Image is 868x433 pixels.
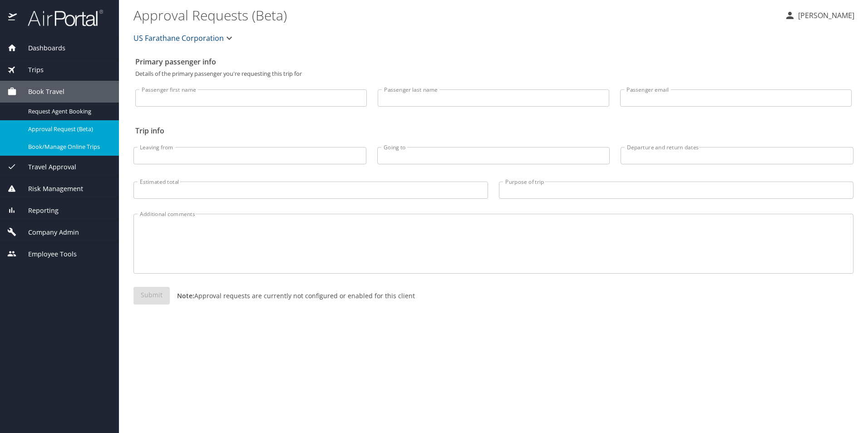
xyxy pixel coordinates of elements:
[130,29,238,47] button: US Farathane Corporation
[177,291,194,300] strong: Note:
[17,87,64,97] span: Book Travel
[17,43,65,53] span: Dashboards
[135,54,852,69] h2: Primary passenger info
[781,7,858,24] button: [PERSON_NAME]
[795,10,854,21] p: [PERSON_NAME]
[18,9,103,27] img: airportal-logo.png
[28,125,108,133] span: Approval Request (Beta)
[8,9,18,27] img: icon-airportal.png
[17,206,59,216] span: Reporting
[17,227,79,237] span: Company Admin
[170,291,415,300] p: Approval requests are currently not configured or enabled for this client
[28,143,108,151] span: Book/Manage Online Trips
[28,107,108,116] span: Request Agent Booking
[17,65,44,75] span: Trips
[135,71,852,77] p: Details of the primary passenger you're requesting this trip for
[135,123,852,138] h2: Trip info
[133,32,224,44] span: US Farathane Corporation
[17,249,77,259] span: Employee Tools
[133,1,777,29] h1: Approval Requests (Beta)
[17,162,76,172] span: Travel Approval
[17,184,83,194] span: Risk Management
